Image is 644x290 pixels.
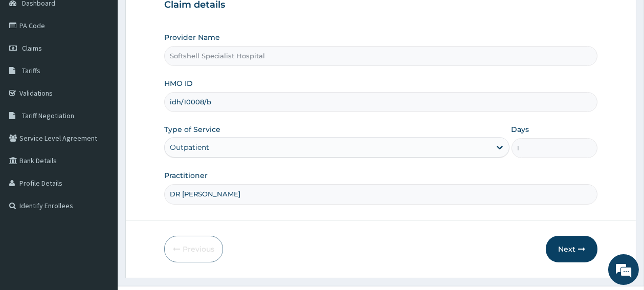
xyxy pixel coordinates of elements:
[164,124,220,135] label: Type of Service
[22,111,74,120] span: Tariff Negotiation
[546,236,597,262] button: Next
[164,32,220,42] label: Provider Name
[22,43,42,53] span: Claims
[170,142,209,152] div: Outpatient
[5,187,195,222] textarea: Type your message and hit 'Enter'
[59,82,141,186] span: We're online!
[164,92,597,112] input: Enter HMO ID
[53,57,172,71] div: Chat with us now
[19,51,41,77] img: d_794563401_company_1708531726252_794563401
[22,66,40,75] span: Tariffs
[164,78,193,88] label: HMO ID
[168,5,192,30] div: Minimize live chat window
[512,124,529,135] label: Days
[164,236,223,262] button: Previous
[164,184,597,204] input: Enter Name
[164,170,208,181] label: Practitioner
